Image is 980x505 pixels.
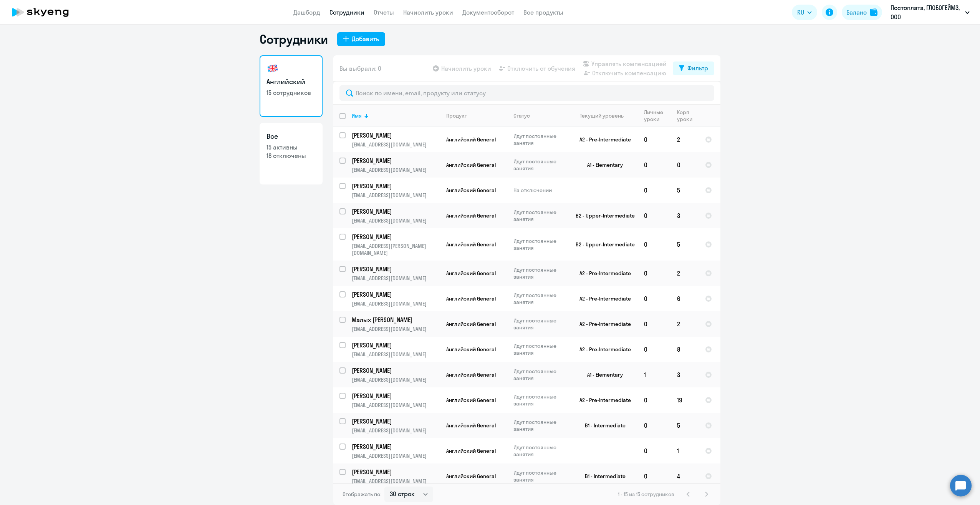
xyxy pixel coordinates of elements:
span: Английский General [446,321,496,327]
a: [PERSON_NAME] [352,366,440,375]
p: Идут постоянные занятия [513,133,566,146]
div: Баланс [846,8,867,17]
a: Все15 активны18 отключены [260,123,323,184]
button: Фильтр [673,61,714,75]
a: [PERSON_NAME] [352,207,440,216]
span: Английский General [446,270,496,277]
h1: Сотрудники [260,32,328,47]
a: [PERSON_NAME] [352,131,440,140]
div: Личные уроки [644,109,670,123]
p: [EMAIL_ADDRESS][DOMAIN_NAME] [352,192,440,199]
p: Идут постоянные занятия [513,158,566,172]
td: 6 [671,286,699,311]
a: [PERSON_NAME] [352,392,440,400]
td: 0 [638,337,671,362]
td: B1 - Intermediate [566,463,638,489]
span: RU [797,8,804,17]
a: Малых [PERSON_NAME] [352,316,440,324]
span: Английский General [446,447,496,454]
td: A1 - Elementary [566,362,638,387]
p: Идут постоянные занятия [513,469,566,483]
div: Статус [513,112,530,119]
a: [PERSON_NAME] [352,468,440,476]
td: 0 [638,387,671,413]
a: [PERSON_NAME] [352,341,440,349]
td: 0 [638,261,671,286]
td: A2 - Pre-Intermediate [566,311,638,337]
p: [EMAIL_ADDRESS][DOMAIN_NAME] [352,275,440,282]
span: Английский General [446,212,496,219]
p: Идут постоянные занятия [513,342,566,356]
p: Идут постоянные занятия [513,393,566,407]
td: B2 - Upper-Intermediate [566,203,638,228]
span: Английский General [446,295,496,302]
td: 0 [638,438,671,463]
td: 3 [671,203,699,228]
p: [EMAIL_ADDRESS][DOMAIN_NAME] [352,300,440,307]
a: [PERSON_NAME] [352,265,440,273]
img: balance [870,8,877,16]
div: Корп. уроки [677,109,692,123]
div: Статус [513,112,566,119]
a: Балансbalance [842,5,882,20]
p: [EMAIL_ADDRESS][DOMAIN_NAME] [352,166,440,173]
div: Имя [352,112,440,119]
p: [EMAIL_ADDRESS][DOMAIN_NAME] [352,427,440,434]
span: Английский General [446,161,496,168]
p: [PERSON_NAME] [352,156,439,165]
button: RU [792,5,817,20]
td: A2 - Pre-Intermediate [566,127,638,152]
a: Дашборд [293,8,320,16]
button: Постоплата, ГЛОБОГЕЙМЗ, ООО [887,3,973,22]
p: Идут постоянные занятия [513,238,566,251]
a: Сотрудники [329,8,364,16]
p: Идут постоянные занятия [513,419,566,432]
button: Добавить [337,32,385,46]
a: [PERSON_NAME] [352,233,440,241]
td: 5 [671,178,699,203]
p: [PERSON_NAME] [352,265,439,273]
td: A2 - Pre-Intermediate [566,337,638,362]
div: Личные уроки [644,109,664,123]
td: 5 [671,413,699,438]
p: [PERSON_NAME] [352,417,439,425]
p: 15 сотрудников [267,88,316,97]
div: Корп. уроки [677,109,699,123]
a: [PERSON_NAME] [352,182,440,190]
p: [PERSON_NAME] [352,131,439,140]
a: Все продукты [523,8,563,16]
span: Английский General [446,371,496,378]
a: [PERSON_NAME] [352,290,440,299]
div: Продукт [446,112,467,119]
p: Идут постоянные занятия [513,444,566,458]
div: Фильтр [687,63,708,73]
input: Поиск по имени, email, продукту или статусу [339,85,714,101]
span: Английский General [446,397,496,404]
a: Начислить уроки [403,8,453,16]
td: 0 [638,127,671,152]
td: 0 [638,152,671,178]
a: [PERSON_NAME] [352,442,440,451]
span: Английский General [446,422,496,429]
a: Английский15 сотрудников [260,55,323,117]
p: [EMAIL_ADDRESS][DOMAIN_NAME] [352,402,440,409]
p: [PERSON_NAME] [352,182,439,190]
p: [PERSON_NAME] [352,290,439,299]
td: A2 - Pre-Intermediate [566,286,638,311]
p: [EMAIL_ADDRESS][PERSON_NAME][DOMAIN_NAME] [352,243,440,256]
span: Английский General [446,187,496,194]
p: [PERSON_NAME] [352,392,439,400]
span: Английский General [446,136,496,143]
span: Английский General [446,346,496,353]
td: 19 [671,387,699,413]
td: B1 - Intermediate [566,413,638,438]
p: [PERSON_NAME] [352,207,439,216]
td: 0 [638,178,671,203]
td: A2 - Pre-Intermediate [566,387,638,413]
p: 18 отключены [267,151,316,160]
p: Постоплата, ГЛОБОГЕЙМЗ, ООО [891,3,962,22]
p: Идут постоянные занятия [513,292,566,306]
div: Имя [352,112,362,119]
td: 2 [671,311,699,337]
p: [EMAIL_ADDRESS][DOMAIN_NAME] [352,452,440,459]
